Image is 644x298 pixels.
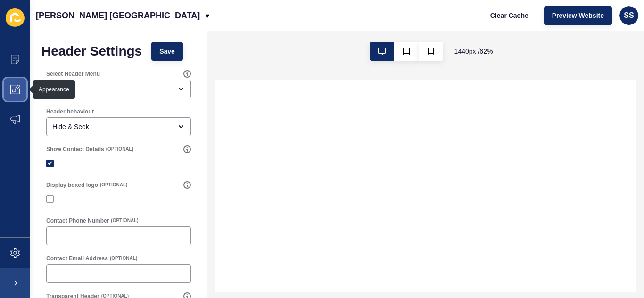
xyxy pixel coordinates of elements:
span: Preview Website [552,11,604,20]
h1: Header Settings [41,47,142,56]
span: (OPTIONAL) [100,182,127,188]
button: Save [151,42,183,61]
span: Clear Cache [490,11,528,20]
label: Show Contact Details [46,145,104,153]
span: Save [159,47,175,56]
button: Clear Cache [482,6,537,25]
p: [PERSON_NAME] [GEOGRAPHIC_DATA] [36,4,200,27]
div: open menu [46,80,191,98]
label: Contact Email Address [46,255,108,262]
span: (OPTIONAL) [110,255,137,262]
span: SS [624,11,634,20]
label: Select Header Menu [46,70,100,78]
span: 1440 px / 62 % [454,47,493,56]
span: (OPTIONAL) [106,146,133,153]
button: Preview Website [544,6,612,25]
div: Appearance [39,86,69,93]
label: Header behaviour [46,108,94,115]
label: Display boxed logo [46,181,98,189]
label: Contact Phone Number [46,217,109,225]
span: (OPTIONAL) [111,217,138,224]
div: open menu [46,117,191,136]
